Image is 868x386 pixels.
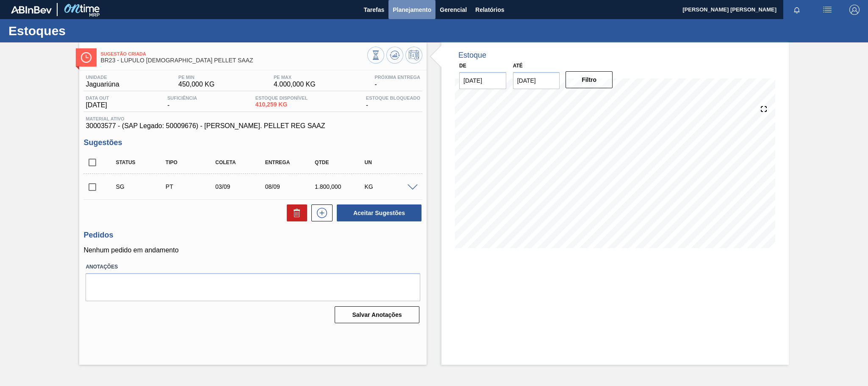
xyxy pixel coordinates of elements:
img: Ícone [81,52,92,63]
button: Filtro [566,71,613,88]
div: 03/09/2025 [213,183,269,190]
span: Próxima Entrega [374,75,420,80]
span: 30003577 - (SAP Legado: 50009676) - [PERSON_NAME]. PELLET REG SAAZ [86,122,420,130]
span: Jaguariúna [86,81,119,88]
button: Visão Geral dos Estoques [367,47,384,64]
p: Nenhum pedido em andamento [83,246,422,254]
label: Até [513,63,523,69]
span: Planejamento [393,5,431,15]
img: TNhmsLtSVTkK8tSr43FrP2fwEKptu5GPRR3wAAAABJRU5ErkJggg== [11,6,52,14]
div: UN [363,159,419,165]
span: Estoque Disponível [255,95,308,101]
div: Excluir Sugestões [283,204,307,221]
button: Aceitar Sugestões [337,204,422,221]
span: Unidade [86,75,119,80]
div: Tipo [164,159,219,165]
img: Logout [849,5,860,15]
span: Gerencial [440,5,467,15]
div: Nova sugestão [307,204,333,221]
div: - [372,75,422,88]
h3: Sugestões [83,138,422,147]
div: Coleta [213,159,269,165]
span: 450,000 KG [178,81,214,88]
span: PE MIN [178,75,214,80]
span: Sugestão Criada [100,51,367,56]
span: Suficiência [167,95,197,101]
div: - [165,95,199,109]
button: Salvar Anotações [335,306,419,323]
button: Atualizar Gráfico [386,47,403,64]
div: Pedido de Transferência [164,183,219,190]
label: De [459,63,466,69]
span: 4.000,000 KG [274,81,316,88]
div: Qtde [313,159,369,165]
div: KG [363,183,419,190]
span: [DATE] [86,101,109,109]
div: - [364,95,422,109]
img: userActions [822,5,832,15]
span: Tarefas [363,5,384,15]
div: Sugestão Criada [114,183,169,190]
div: Status [114,159,169,165]
span: 410,259 KG [255,101,308,108]
div: Entrega [263,159,319,165]
h3: Pedidos [83,231,422,240]
input: dd/mm/yyyy [513,72,560,89]
div: Estoque [458,51,486,60]
label: Anotações [86,261,420,273]
span: PE MAX [274,75,316,80]
span: Estoque Bloqueado [366,95,420,101]
span: Material ativo [86,116,420,121]
div: Aceitar Sugestões [333,204,422,222]
div: 08/09/2025 [263,183,319,190]
span: Data out [86,95,109,101]
button: Programar Estoque [405,47,422,64]
div: 1.800,000 [313,183,369,190]
button: Notificações [783,4,810,16]
input: dd/mm/yyyy [459,72,506,89]
span: Relatórios [475,5,504,15]
span: BR23 - LÚPULO AROMÁTICO PELLET SAAZ [100,57,367,64]
h1: Estoques [8,26,159,36]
